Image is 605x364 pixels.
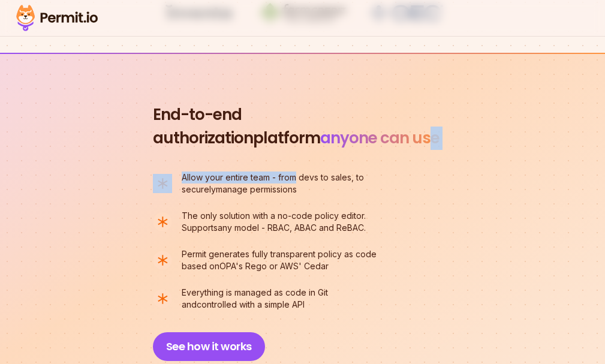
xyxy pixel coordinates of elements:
[182,287,383,311] p: controlled with a simple API
[182,172,383,195] p: manage permissions
[12,2,102,34] img: Permit logo
[153,103,453,150] h2: platform
[153,104,253,149] span: End-to-end authorization
[182,287,328,309] span: Everything is managed as code in Git and
[182,249,377,271] span: Permit generates fully transparent policy as code based on
[182,172,364,194] span: Allow your entire team - from devs to sales, to securely
[153,332,265,361] button: See how it works
[320,127,440,149] span: anyone can use
[182,248,383,272] p: OPA's Rego or AWS' Cedar
[182,210,366,233] span: The only solution with a no-code policy editor. Supports
[182,210,383,234] p: any model - RBAC, ABAC and ReBAC.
